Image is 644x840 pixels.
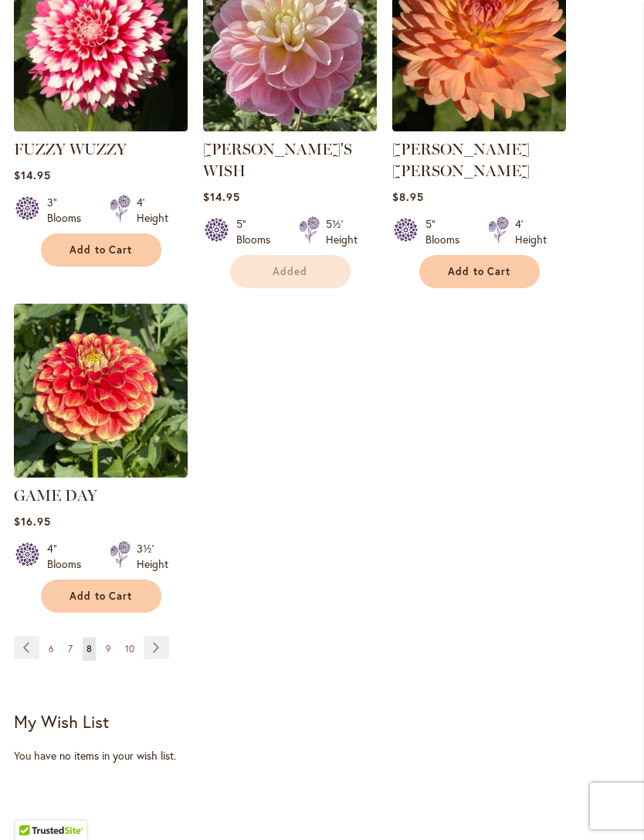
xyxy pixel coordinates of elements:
[203,120,377,134] a: Gabbie's Wish
[68,643,73,655] span: 7
[45,638,58,661] a: 6
[125,643,134,655] span: 10
[64,638,76,661] a: 7
[12,785,55,828] iframe: Launch Accessibility Center
[392,189,424,204] span: $8.95
[14,120,188,134] a: FUZZY WUZZY
[392,140,530,180] a: [PERSON_NAME] [PERSON_NAME]
[49,643,54,655] span: 6
[203,140,352,180] a: [PERSON_NAME]'S WISH
[236,216,280,247] div: 5" Blooms
[14,140,127,158] a: FUZZY WUZZY
[419,255,540,288] button: Add to Cart
[448,265,511,278] span: Add to Cart
[69,590,133,603] span: Add to Cart
[137,195,168,226] div: 4' Height
[392,120,566,134] a: GABRIELLE MARIE
[121,638,138,661] a: 10
[86,643,92,655] span: 8
[14,168,51,182] span: $14.95
[14,486,97,505] a: GAME DAY
[14,304,188,478] img: GAME DAY
[41,233,161,267] button: Add to Cart
[106,643,111,655] span: 9
[203,189,240,204] span: $14.95
[137,541,168,572] div: 3½' Height
[41,580,161,613] button: Add to Cart
[425,216,469,247] div: 5" Blooms
[515,216,547,247] div: 4' Height
[14,466,188,481] a: GAME DAY
[102,638,115,661] a: 9
[69,243,133,257] span: Add to Cart
[14,514,51,529] span: $16.95
[47,541,91,572] div: 4" Blooms
[14,748,630,763] div: You have no items in your wish list.
[14,710,109,733] strong: My Wish List
[326,216,358,247] div: 5½' Height
[47,195,91,226] div: 3" Blooms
